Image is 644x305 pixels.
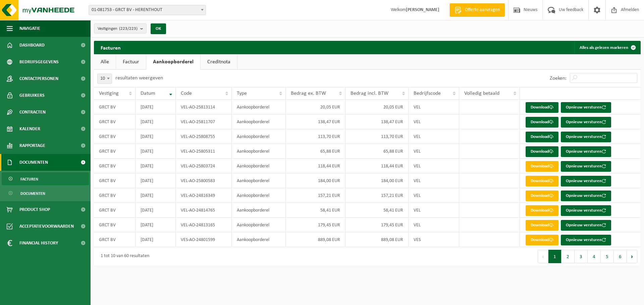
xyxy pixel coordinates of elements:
span: Volledig betaald [464,91,499,96]
button: 5 [601,250,614,263]
h2: Facturen [94,41,127,54]
button: Alles als gelezen markeren [574,41,640,54]
td: 113,70 EUR [286,129,345,144]
td: VEL [409,159,459,173]
td: [DATE] [136,100,176,115]
td: [DATE] [136,115,176,129]
td: 118,44 EUR [345,159,409,173]
td: Aankoopborderel [232,159,286,173]
span: Documenten [20,187,45,200]
button: Opnieuw versturen [561,132,611,142]
button: Next [627,250,637,263]
td: [DATE] [136,144,176,159]
td: GRCT BV [94,188,136,203]
span: Contracten [19,104,46,121]
td: 179,45 EUR [345,218,409,232]
td: 65,88 EUR [345,144,409,159]
span: Rapportage [19,137,45,154]
td: VES [409,232,459,247]
td: 157,21 EUR [345,188,409,203]
td: 184,00 EUR [286,173,345,188]
td: GRCT BV [94,115,136,129]
span: Datum [141,91,155,96]
td: GRCT BV [94,173,136,188]
button: 6 [614,250,627,263]
td: GRCT BV [94,232,136,247]
button: Opnieuw versturen [561,220,611,231]
button: Opnieuw versturen [561,190,611,201]
button: Vestigingen(223/223) [94,23,147,33]
td: 889,08 EUR [286,232,345,247]
span: Vestigingen [98,24,138,34]
td: 889,08 EUR [345,232,409,247]
a: Aankoopborderel [146,54,200,70]
td: Aankoopborderel [232,129,286,144]
iframe: chat widget [3,290,112,305]
a: Offerte aanvragen [449,3,505,17]
td: VEL [409,188,459,203]
button: Opnieuw versturen [561,102,611,113]
td: [DATE] [136,188,176,203]
div: 1 tot 10 van 60 resultaten [97,250,149,262]
td: 138,47 EUR [345,115,409,129]
td: VEL [409,100,459,115]
td: VEL [409,144,459,159]
span: Bedrag incl. BTW [351,91,388,96]
span: Navigatie [19,20,40,37]
td: VEL-AO-25800583 [176,173,232,188]
td: GRCT BV [94,203,136,218]
count: (223/223) [119,26,138,31]
td: Aankoopborderel [232,232,286,247]
td: VEL-AO-25803724 [176,159,232,173]
span: Financial History [19,235,58,251]
a: Download [526,161,558,172]
td: 138,47 EUR [286,115,345,129]
span: 01-081753 - GRCT BV - HERENTHOUT [89,5,206,15]
td: [DATE] [136,129,176,144]
td: GRCT BV [94,100,136,115]
span: Dashboard [19,37,45,54]
label: Zoeken: [550,76,567,81]
button: OK [151,23,166,34]
span: Bedrijfscode [414,91,441,96]
label: resultaten weergeven [115,75,163,81]
button: Opnieuw versturen [561,161,611,172]
td: 179,45 EUR [286,218,345,232]
td: [DATE] [136,173,176,188]
td: VEL-AO-25811707 [176,115,232,129]
span: Acceptatievoorwaarden [19,218,74,235]
span: Kalender [19,121,40,137]
td: GRCT BV [94,218,136,232]
a: Download [526,146,558,157]
td: VES-AO-24801599 [176,232,232,247]
button: Opnieuw versturen [561,176,611,186]
span: Gebruikers [19,87,45,104]
a: Documenten [2,187,89,200]
td: VEL-AO-24816349 [176,188,232,203]
td: Aankoopborderel [232,115,286,129]
span: Contactpersonen [19,70,58,87]
span: Type [237,91,247,96]
a: Download [526,205,558,216]
td: VEL-AO-24814765 [176,203,232,218]
td: VEL [409,115,459,129]
td: VEL-AO-24813165 [176,218,232,232]
span: Offerte aanvragen [463,7,501,13]
td: [DATE] [136,203,176,218]
td: 118,44 EUR [286,159,345,173]
td: 58,41 EUR [345,203,409,218]
span: Code [181,91,192,96]
button: 2 [561,250,575,263]
td: 65,88 EUR [286,144,345,159]
button: 4 [588,250,601,263]
td: VEL-AO-25805311 [176,144,232,159]
td: 20,05 EUR [286,100,345,115]
a: Alle [94,54,116,70]
span: Bedrijfsgegevens [19,54,59,70]
td: [DATE] [136,218,176,232]
button: 1 [548,250,561,263]
td: 184,00 EUR [345,173,409,188]
button: Opnieuw versturen [561,205,611,216]
td: Aankoopborderel [232,218,286,232]
button: 3 [575,250,588,263]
